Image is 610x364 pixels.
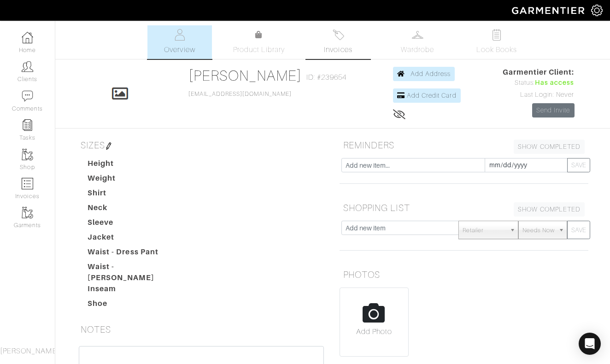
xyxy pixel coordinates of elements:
[514,140,585,154] a: SHOW COMPLETED
[341,158,485,172] input: Add new item...
[77,320,326,339] h5: NOTES
[81,261,186,283] dt: Waist - [PERSON_NAME]
[306,72,346,83] span: ID: #239654
[535,78,575,88] span: Has access
[81,202,186,217] dt: Neck
[463,221,506,240] span: Retailer
[507,2,591,18] img: garmentier-logo-header-white-b43fb05a5012e4ada735d5af1a66efaba907eab6374d6393d1fbf88cb4ef424d.png
[407,92,457,99] span: Add Credit Card
[22,178,33,189] img: orders-icon-0abe47150d42831381b5fb84f609e132dff9fe21cb692f30cb5eec754e2cba89.png
[393,67,455,81] a: Add Address
[532,103,575,117] a: Send Invite
[491,29,503,41] img: todo-9ac3debb85659649dc8f770b8b6100bb5dab4b48dedcbae339e5042a72dfd3cc.svg
[324,44,352,55] span: Invoices
[81,173,186,188] dt: Weight
[411,70,451,77] span: Add Address
[81,217,186,232] dt: Sleeve
[522,221,555,240] span: Needs Now
[333,29,344,41] img: orders-27d20c2124de7fd6de4e0e44c1d41de31381a507db9b33961299e4e07d508b8c.svg
[81,232,186,247] dt: Jacket
[22,149,33,160] img: garments-icon-b7da505a4dc4fd61783c78ac3ca0ef83fa9d6f193b1c9dc38574b1d14d53ca28.png
[401,44,434,55] span: Wardrobe
[341,221,459,235] input: Add new item
[81,158,186,173] dt: Height
[412,29,423,41] img: wardrobe-487a4870c1b7c33e795ec22d11cfc2ed9d08956e64fb3008fe2437562e282088.svg
[188,91,292,97] a: [EMAIL_ADDRESS][DOMAIN_NAME]
[503,67,575,78] span: Garmentier Client:
[188,67,302,84] a: [PERSON_NAME]
[105,142,112,150] img: pen-cf24a1663064a2ec1b9c1bd2387e9de7a2fa800b781884d57f21acf72779bad2.png
[22,207,33,218] img: garments-icon-b7da505a4dc4fd61783c78ac3ca0ef83fa9d6f193b1c9dc38574b1d14d53ca28.png
[81,283,186,298] dt: Inseam
[340,265,588,284] h5: PHOTOS
[385,25,450,59] a: Wardrobe
[340,136,588,154] h5: REMINDERS
[22,90,33,102] img: comment-icon-a0a6a9ef722e966f86d9cbdc48e553b5cf19dbc54f86b18d962a5391bc8f6eb6.png
[503,90,575,100] div: Last Login: Never
[567,221,590,239] button: SAVE
[22,119,33,131] img: reminder-icon-8004d30b9f0a5d33ae49ab947aed9ed385cf756f9e5892f1edd6e32f2345188e.png
[306,25,370,59] a: Invoices
[514,202,585,217] a: SHOW COMPLETED
[174,29,186,41] img: basicinfo-40fd8af6dae0f16599ec9e87c0ef1c0a1fdea2edbe929e3d69a839185d80c458.svg
[22,61,33,72] img: clients-icon-6bae9207a08558b7cb47a8932f037763ab4055f8c8b6bfacd5dc20c3e0201464.png
[476,44,517,55] span: Look Books
[464,25,529,59] a: Look Books
[227,29,291,55] a: Product Library
[147,25,212,59] a: Overview
[81,298,186,313] dt: Shoe
[591,5,603,16] img: gear-icon-white-bd11855cb880d31180b6d7d6211b90ccbf57a29d726f0c71d8c61bd08dd39cc2.png
[579,333,601,355] div: Open Intercom Messenger
[77,136,326,154] h5: SIZES
[81,247,186,261] dt: Waist - Dress Pant
[567,158,590,172] button: SAVE
[340,199,588,217] h5: SHOPPING LIST
[393,88,461,103] a: Add Credit Card
[22,32,33,43] img: dashboard-icon-dbcd8f5a0b271acd01030246c82b418ddd0df26cd7fceb0bd07c9910d44c42f6.png
[81,188,186,202] dt: Shirt
[233,44,285,55] span: Product Library
[164,44,195,55] span: Overview
[503,78,575,88] div: Status:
